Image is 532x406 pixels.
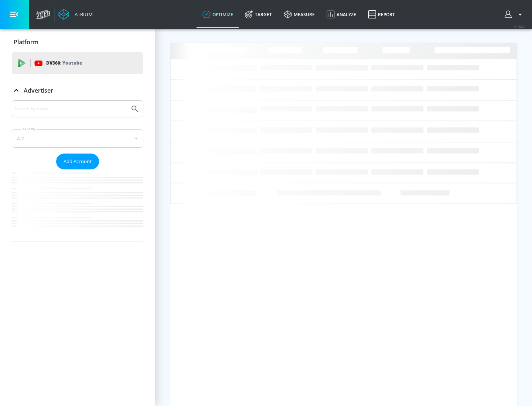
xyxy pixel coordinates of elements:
a: Atrium [58,9,93,20]
a: measure [278,1,321,28]
div: DV360: Youtube [12,52,143,74]
button: Add Account [56,154,99,169]
div: Platform [12,32,143,52]
div: Atrium [72,11,93,18]
a: Report [362,1,401,28]
a: Analyze [321,1,362,28]
a: optimize [197,1,239,28]
span: Add Account [64,157,92,166]
p: Youtube [62,59,82,67]
nav: list of Advertiser [12,169,143,241]
a: Target [239,1,278,28]
input: Search by name [15,104,127,114]
p: Advertiser [24,86,53,94]
label: Sort By [21,127,37,131]
div: Advertiser [12,100,143,241]
p: Platform [14,38,38,46]
span: v 4.32.0 [514,24,525,28]
div: A-Z [12,129,143,148]
div: Advertiser [12,80,143,101]
p: DV360: [46,59,82,67]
